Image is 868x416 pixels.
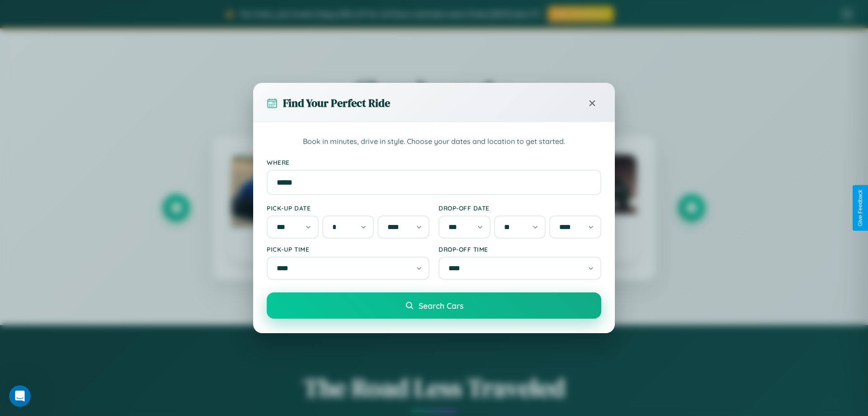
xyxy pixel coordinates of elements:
p: Book in minutes, drive in style. Choose your dates and location to get started. [267,136,601,148]
label: Drop-off Date [439,204,601,212]
label: Pick-up Time [267,245,429,253]
h3: Find Your Perfect Ride [283,96,390,110]
button: Search Cars [267,292,601,319]
label: Pick-up Date [267,204,429,212]
span: Search Cars [419,301,463,311]
label: Where [267,158,601,166]
label: Drop-off Time [439,245,601,253]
